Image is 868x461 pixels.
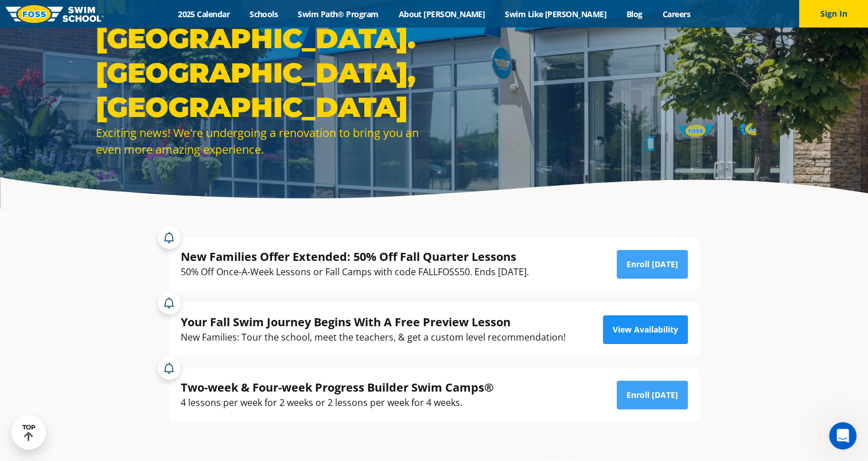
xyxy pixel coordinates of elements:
[181,380,494,395] div: Two-week & Four-week Progress Builder Swim Camps®
[495,9,617,19] a: Swim Like [PERSON_NAME]
[603,315,688,344] a: View Availability
[181,395,494,411] div: 4 lessons per week for 2 weeks or 2 lessons per week for 4 weeks.
[288,9,388,19] a: Swim Path® Program
[829,422,857,450] iframe: Intercom live chat
[181,314,566,330] div: Your Fall Swim Journey Begins With A Free Preview Lesson
[617,250,688,279] a: Enroll [DATE]
[96,124,429,158] div: Exciting news! We're undergoing a renovation to bring you an even more amazing experience.
[388,9,495,19] a: About [PERSON_NAME]
[181,249,529,264] div: New Families Offer Extended: 50% Off Fall Quarter Lessons
[181,330,566,345] div: New Families: Tour the school, meet the teachers, & get a custom level recommendation!
[181,264,529,280] div: 50% Off Once-A-Week Lessons or Fall Camps with code FALLFOSS50. Ends [DATE].
[617,381,688,409] a: Enroll [DATE]
[168,9,240,19] a: 2025 Calendar
[616,9,652,19] a: Blog
[22,424,36,442] div: TOP
[6,5,104,23] img: FOSS Swim School Logo
[240,9,288,19] a: Schools
[652,9,700,19] a: Careers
